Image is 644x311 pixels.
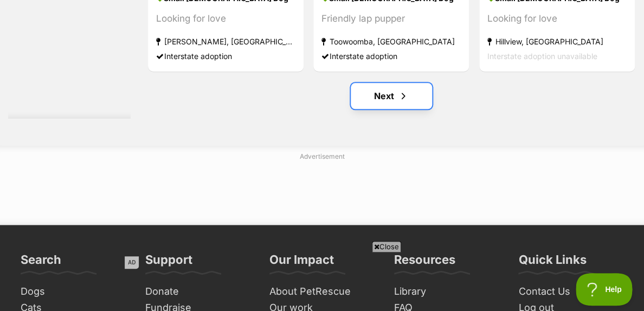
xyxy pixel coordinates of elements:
div: Friendly lap pupper [321,12,461,27]
iframe: Help Scout Beacon - Open [576,273,633,306]
div: Looking for love [487,12,627,27]
h3: Quick Links [518,252,586,274]
h3: Search [21,252,61,274]
div: Interstate adoption [321,49,461,64]
span: AD [125,256,139,269]
div: Interstate adoption [156,49,295,64]
nav: Pagination [147,83,636,109]
strong: Hillview, [GEOGRAPHIC_DATA] [487,35,627,49]
div: Looking for love [156,12,295,27]
strong: [PERSON_NAME], [GEOGRAPHIC_DATA] [156,35,295,49]
span: Close [372,241,401,252]
a: Dogs [16,283,130,300]
iframe: Advertisement [322,305,323,306]
iframe: Advertisement [69,107,69,108]
a: Contact Us [514,283,628,300]
a: Next page [351,83,432,109]
span: Interstate adoption unavailable [487,52,597,61]
strong: Toowoomba, [GEOGRAPHIC_DATA] [321,35,461,49]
